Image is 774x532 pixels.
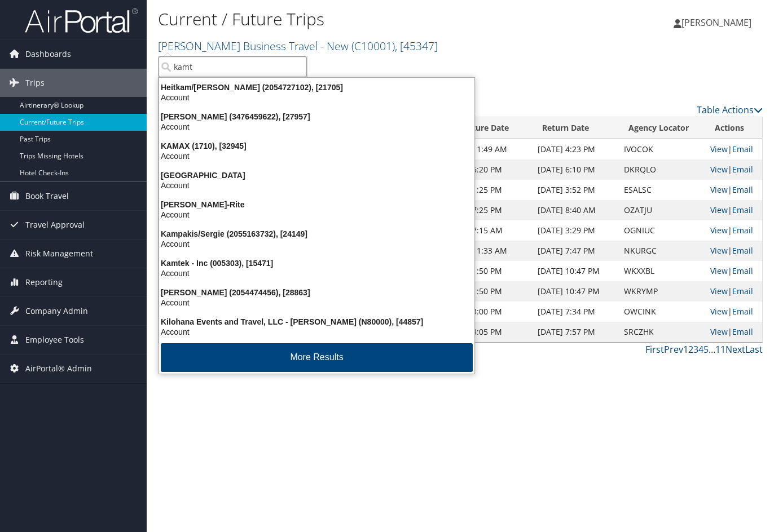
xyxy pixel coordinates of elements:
span: , [ 45347 ] [395,38,438,54]
td: [DATE] 1:50 PM [439,281,532,302]
div: Account [152,298,481,308]
a: Email [732,184,753,195]
div: Account [152,239,481,249]
td: [DATE] 7:57 PM [532,322,618,342]
td: [DATE] 3:29 PM [532,220,618,241]
th: Agency Locator: activate to sort column ascending [618,117,705,139]
td: [DATE] 3:52 PM [532,180,618,200]
span: ( C10001 ) [351,38,395,54]
h1: Current / Future Trips [158,7,561,31]
a: Prev [664,343,683,356]
a: Email [732,205,753,215]
td: OWCINK [618,302,705,322]
span: AirPortal® Admin [25,354,92,383]
td: [DATE] 1:50 PM [439,261,532,281]
td: [DATE] 5:20 PM [439,159,532,180]
a: 2 [688,343,693,356]
span: [PERSON_NAME] [681,16,751,29]
td: | [705,220,762,241]
div: Account [152,327,481,337]
a: Email [732,306,753,317]
span: Employee Tools [25,326,84,354]
span: Travel Approval [25,211,85,239]
td: [DATE] 10:47 PM [532,261,618,281]
a: Table Actions [697,104,763,116]
div: 1 to 10 of records [158,343,297,362]
a: [PERSON_NAME] [674,6,763,39]
a: First [645,343,664,356]
span: Company Admin [25,297,88,325]
div: [GEOGRAPHIC_DATA] [152,170,481,180]
td: [DATE] 6:10 PM [532,159,618,180]
td: | [705,281,762,302]
td: [DATE] 7:47 PM [532,241,618,261]
td: NKURGC [618,241,705,261]
div: Heitkam/[PERSON_NAME] (2054727102), [21705] [152,82,481,92]
a: View [710,265,728,276]
input: Search Accounts [159,56,307,77]
td: [DATE] 7:25 PM [439,200,532,220]
img: airportal-logo.png [25,7,138,34]
div: Account [152,92,481,103]
td: [DATE] 7:34 PM [532,302,618,322]
div: [PERSON_NAME]-Rite [152,200,481,210]
a: Last [745,343,763,356]
a: Email [732,245,753,256]
td: [DATE] 1:25 PM [439,180,532,200]
td: | [705,159,762,180]
div: Kampakis/Sergie (2055163732), [24149] [152,229,481,239]
td: | [705,139,762,159]
span: Dashboards [25,40,71,68]
div: Account [152,268,481,278]
td: ESALSC [618,180,705,200]
a: [PERSON_NAME] Business Travel - New [158,38,438,54]
a: 1 [683,343,688,356]
button: More Results [161,343,473,372]
td: WKRYMP [618,281,705,302]
p: Filter: [158,59,561,74]
td: [DATE] 4:23 PM [532,139,618,159]
span: … [709,343,715,356]
td: | [705,322,762,342]
td: [DATE] 10:47 PM [532,281,618,302]
td: [DATE] 3:05 PM [439,322,532,342]
a: View [710,225,728,236]
a: View [710,164,728,175]
div: Kamtek - Inc (005303), [15471] [152,258,481,268]
a: 3 [693,343,698,356]
a: Email [732,144,753,154]
th: Return Date: activate to sort column ascending [532,117,618,139]
a: Email [732,265,753,276]
td: OZATJU [618,200,705,220]
td: | [705,261,762,281]
a: View [710,326,728,337]
td: | [705,200,762,220]
a: Email [732,164,753,175]
td: IVOCOK [618,139,705,159]
span: Reporting [25,268,63,296]
a: View [710,286,728,296]
a: Email [732,326,753,337]
a: Next [725,343,745,356]
span: Risk Management [25,240,93,268]
td: DKRQLO [618,159,705,180]
span: Trips [25,69,45,97]
a: 5 [703,343,709,356]
td: [DATE] 11:49 AM [439,139,532,159]
a: View [710,184,728,195]
td: [DATE] 8:40 AM [532,200,618,220]
td: SRCZHK [618,322,705,342]
div: KAMAX (1710), [32945] [152,141,481,151]
a: Email [732,286,753,296]
td: [DATE] 3:00 PM [439,302,532,322]
th: Departure Date: activate to sort column descending [439,117,532,139]
td: | [705,302,762,322]
a: View [710,205,728,215]
div: Account [152,210,481,220]
a: 11 [715,343,725,356]
div: [PERSON_NAME] (2054474456), [28863] [152,287,481,298]
div: Account [152,122,481,132]
td: WKXXBL [618,261,705,281]
a: View [710,144,728,154]
a: Email [732,225,753,236]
